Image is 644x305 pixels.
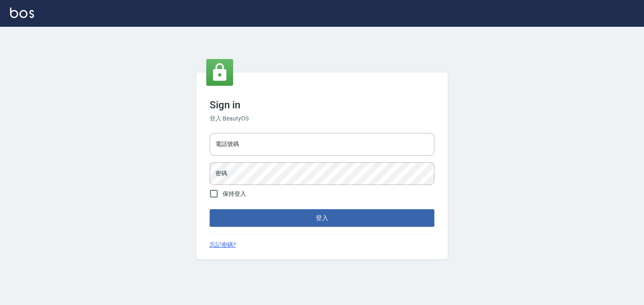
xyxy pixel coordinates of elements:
img: Logo [10,8,34,18]
h6: 登入 BeautyOS [210,114,434,123]
a: 忘記密碼? [210,241,236,249]
button: 登入 [210,209,434,227]
span: 保持登入 [223,190,246,198]
h3: Sign in [210,99,434,111]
